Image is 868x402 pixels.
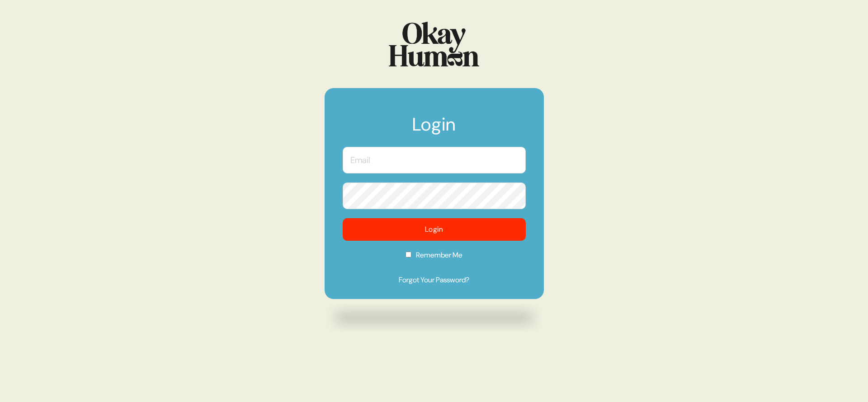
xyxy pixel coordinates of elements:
img: Logo [389,22,479,66]
label: Remember Me [343,250,526,266]
input: Remember Me [406,252,411,257]
h1: Login [343,115,526,142]
button: Login [343,218,526,241]
img: Drop shadow [325,304,544,332]
a: Forgot Your Password? [343,275,526,285]
input: Email [343,147,526,173]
